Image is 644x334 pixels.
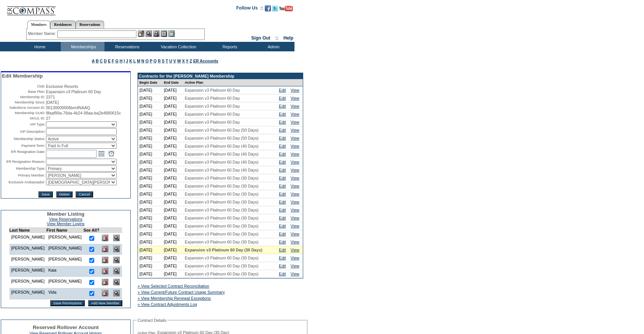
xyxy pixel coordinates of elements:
[177,59,181,63] a: W
[162,126,183,134] td: [DATE]
[107,150,116,158] a: Open the time view popup.
[185,104,240,108] span: Expansion v3 Platinum 60 Day
[138,86,162,94] td: [DATE]
[17,42,61,51] td: Home
[291,160,299,164] a: View
[50,21,76,29] a: Residences
[279,128,286,132] a: Edit
[2,100,45,105] td: Membership Since:
[279,184,286,188] a: Edit
[162,166,183,174] td: [DATE]
[138,270,162,278] td: [DATE]
[162,238,183,246] td: [DATE]
[162,198,183,206] td: [DATE]
[46,95,55,99] span: 2371
[104,59,107,63] a: D
[100,59,103,63] a: C
[291,240,299,244] a: View
[162,182,183,190] td: [DATE]
[133,59,136,63] a: L
[162,79,183,86] td: End Date
[291,248,299,252] a: View
[138,238,162,246] td: [DATE]
[9,277,46,288] td: [PERSON_NAME]
[279,216,286,220] a: Edit
[168,30,175,37] img: b_calculator.gif
[2,136,45,142] td: Membership Status:
[185,168,258,172] span: Expansion v3 Platinum 60 Day (40 Days)
[193,59,218,63] a: ER Accounts
[138,214,162,222] td: [DATE]
[162,270,183,278] td: [DATE]
[138,302,197,307] a: » View Contract Adjustments Log
[2,179,45,185] td: Exclusive Ambassador:
[279,232,286,236] a: Edit
[138,150,162,158] td: [DATE]
[2,143,45,149] td: Payment Term:
[141,59,144,63] a: N
[185,136,258,140] span: Expansion v3 Platinum 60 Day (50 Days)
[162,59,165,63] a: S
[9,228,46,233] td: Last Name
[185,152,258,156] span: Expansion v3 Platinum 60 Day (40 Days)
[2,84,45,89] td: Club:
[279,192,286,196] a: Edit
[138,222,162,230] td: [DATE]
[279,176,286,180] a: Edit
[291,128,299,132] a: View
[102,246,108,252] img: Delete
[279,200,286,204] a: Edit
[28,30,57,37] div: Member Name:
[162,214,183,222] td: [DATE]
[185,224,258,228] span: Expansion v3 Platinum 60 Day (30 Days)
[279,152,286,156] a: Edit
[162,134,183,142] td: [DATE]
[251,35,270,41] a: Sign Out
[113,268,120,274] img: View Dashboard
[97,150,106,158] a: Open the calendar popup.
[291,264,299,268] a: View
[183,79,277,86] td: Active Plan
[185,160,258,164] span: Expansion v3 Platinum 60 Day (40 Days)
[76,191,93,197] input: Cancel
[2,165,45,172] td: Membership Type:
[2,105,45,110] td: Salesforce Account ID:
[291,152,299,156] a: View
[46,100,59,105] span: [DATE]
[185,232,258,236] span: Expansion v3 Platinum 60 Day (30 Days)
[162,86,183,94] td: [DATE]
[291,232,299,236] a: View
[279,104,286,108] a: Edit
[185,240,258,244] span: Expansion v3 Platinum 60 Day (30 Days)
[138,158,162,166] td: [DATE]
[138,206,162,214] td: [DATE]
[185,264,258,268] span: Expansion v3 Platinum 60 Day (30 Days)
[279,144,286,148] a: Edit
[129,59,132,63] a: K
[138,284,209,288] a: » View Selected Contract Reconciliation
[46,105,90,110] span: 00130000006bm4NAAQ
[9,266,46,277] td: [PERSON_NAME]
[46,116,51,121] span: 27
[279,264,286,268] a: Edit
[279,160,286,164] a: Edit
[185,96,240,100] span: Expansion v3 Platinum 60 Day
[113,279,120,285] img: View Dashboard
[33,324,99,330] span: Reserved Rollover Account
[291,200,299,204] a: View
[2,95,45,99] td: Membership ID:
[185,208,258,212] span: Expansion v3 Platinum 60 Day (30 Days)
[173,59,176,63] a: V
[2,121,45,127] td: VIP Type:
[138,94,162,102] td: [DATE]
[279,96,286,100] a: Edit
[138,198,162,206] td: [DATE]
[291,112,299,116] a: View
[108,59,111,63] a: E
[162,222,183,230] td: [DATE]
[2,111,45,115] td: Membership GUID:
[46,266,84,277] td: Kaia
[96,59,99,63] a: B
[291,256,299,260] a: View
[185,112,240,116] span: Expansion v3 Platinum 60 Day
